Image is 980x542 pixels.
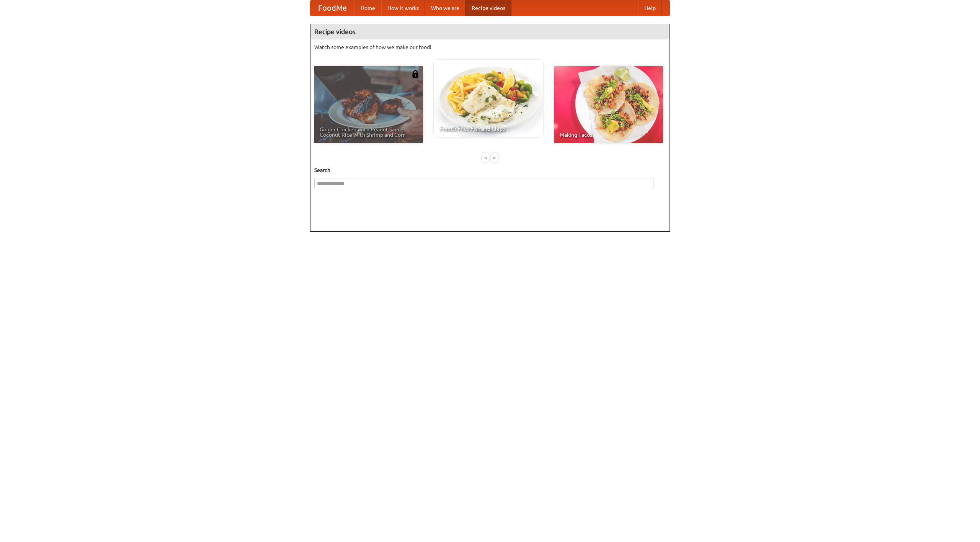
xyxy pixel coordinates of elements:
div: « [482,153,489,162]
a: How it works [381,0,425,16]
a: FoodMe [310,0,354,16]
a: Help [638,0,662,16]
div: » [491,153,498,162]
a: French Fries Fish and Chips [434,60,543,137]
span: French Fries Fish and Chips [439,126,537,131]
a: Recipe videos [465,0,511,16]
a: Making Tacos [554,66,663,143]
img: 483408.png [412,70,419,78]
h5: Search [314,166,666,174]
a: Home [354,0,381,16]
p: Watch some examples of how we make our food! [314,43,666,51]
a: Who we are [425,0,465,16]
span: Making Tacos [560,132,658,138]
h4: Recipe videos [310,24,670,39]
